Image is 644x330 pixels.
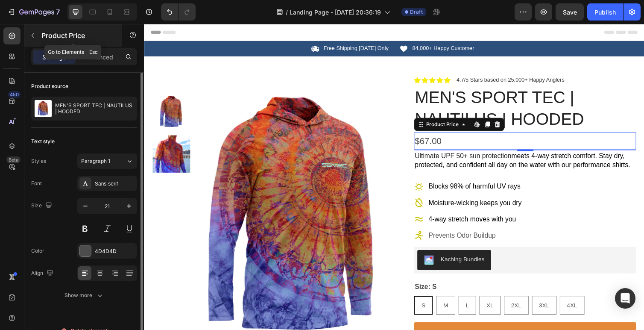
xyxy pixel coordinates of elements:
[286,8,288,17] span: /
[306,285,311,292] span: M
[291,212,386,222] p: Prevents Odor Buildup
[84,53,113,62] p: Advanced
[291,196,381,203] span: 4-way stretch moves with you
[277,131,503,149] p: Ultimate UPF 50+ sun protection
[77,153,137,169] button: Paragraph 1
[8,91,20,98] div: 450
[31,247,44,255] div: Color
[410,8,423,16] span: Draft
[284,285,288,292] span: S
[42,53,66,62] p: Settings
[277,132,498,148] span: meets 4-way stretch comfort. Stay dry, protected, and confident all day on the water with our per...
[329,285,333,292] span: L
[615,288,635,309] div: Open Intercom Messenger
[95,180,135,188] div: Sans-serif
[290,8,381,17] span: Landing Page - [DATE] 20:36:19
[64,291,104,300] div: Show more
[144,24,644,330] iframe: Design area
[56,7,60,17] p: 7
[280,232,355,252] button: Kaching Bundles
[563,9,577,16] span: Save
[587,3,623,21] button: Publish
[35,100,52,117] img: product feature img
[31,157,46,165] div: Styles
[376,285,386,292] span: 2XL
[276,263,300,275] legend: Size: S
[6,156,20,163] div: Beta
[276,63,504,109] h1: MEN'S SPORT TEC | NAUTILUS | HOODED
[95,247,135,255] div: 4D4D4D
[287,237,297,247] img: KachingBundles.png
[55,103,134,115] p: MEN'S SPORT TEC | NAUTILUS | HOODED
[291,163,386,170] span: Blocks 98% of harmful UV rays
[304,237,348,246] div: Kaching Bundles
[31,180,42,187] div: Font
[31,138,55,145] div: Text style
[404,285,415,292] span: 3XL
[556,3,584,21] button: Save
[594,8,616,17] div: Publish
[31,200,54,212] div: Size
[161,3,196,21] div: Undo/Redo
[41,30,114,41] p: Product Price
[31,268,55,279] div: Align
[31,82,68,90] div: Product source
[9,71,47,109] img: seatec_oufitters-mens-sport_tec-hooded-long_sleeve-nautilus-performance-sun_protection
[320,54,430,60] span: 4.7/5 Stars based on 25,000+ Happy Anglers
[433,285,444,292] span: 4XL
[351,285,358,292] span: XL
[287,99,324,107] div: Product Price
[31,288,137,303] button: Show more
[9,114,47,153] img: Nautilus Men's Hooded Performance Shirt – Lightweight, moisture-wicking fishing shirt for active ...
[276,111,504,129] div: $67.00
[3,3,64,21] button: 7
[81,157,110,165] span: Paragraph 1
[291,180,386,187] span: Moisture-wicking keeps you dry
